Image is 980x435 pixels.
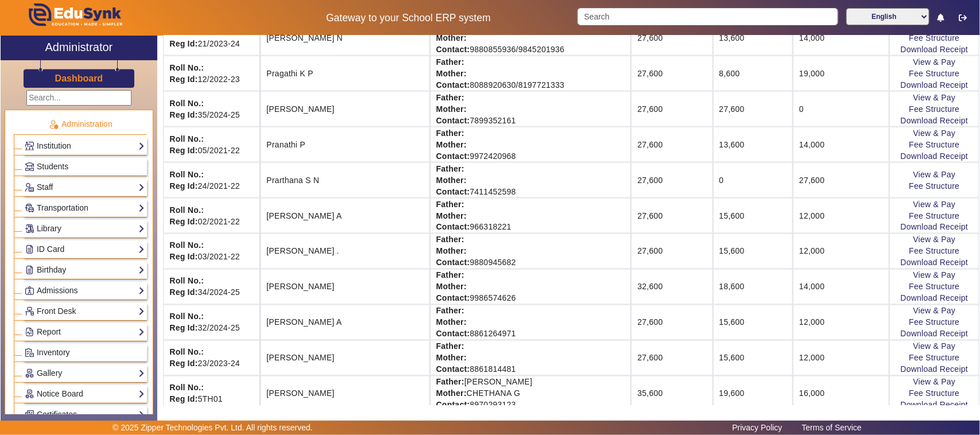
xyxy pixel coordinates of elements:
td: 27,600 [631,20,712,56]
strong: Contact: [436,294,470,303]
strong: Reg Id: [169,75,197,84]
td: 35,600 [631,376,712,411]
td: [PERSON_NAME] [260,376,429,411]
a: Fee Structure [909,282,959,292]
a: Students [25,160,145,173]
td: 19,000 [793,56,889,91]
a: Download Receipt [901,365,969,374]
td: 18,600 [713,269,793,305]
td: 27,600 [631,305,712,340]
td: [PERSON_NAME] A [260,305,429,340]
strong: Mother: [436,282,467,292]
strong: Contact: [436,152,470,161]
a: Download Receipt [901,80,969,90]
strong: Roll No.: [169,383,204,393]
strong: Contact: [436,116,470,125]
a: Privacy Policy [727,420,788,435]
img: Administration.png [48,119,59,130]
td: 19,600 [713,376,793,411]
strong: Father: [436,235,464,244]
td: 9880855936/9845201936 [430,20,632,56]
a: Fee Structure [909,354,959,363]
td: [PERSON_NAME] [260,340,429,376]
strong: Contact: [436,365,470,374]
a: View & Pay [913,200,956,209]
td: 27,600 [631,198,712,234]
td: 27,600 [631,56,712,91]
strong: Roll No.: [169,99,204,108]
td: 14,000 [793,20,889,56]
strong: Contact: [436,187,470,196]
a: Download Receipt [901,116,969,125]
a: Download Receipt [901,258,969,267]
a: Administrator [1,36,157,60]
strong: Reg Id: [169,146,197,155]
td: 27,600 [631,91,712,127]
a: View & Pay [913,57,956,67]
strong: Contact: [436,401,470,410]
td: 27,600 [793,162,889,198]
a: Terms of Service [796,420,867,435]
strong: Reg Id: [169,288,197,297]
a: Dashboard [55,72,104,84]
a: View & Pay [913,129,956,138]
strong: Mother: [436,176,467,185]
strong: Father: [436,57,464,67]
a: Download Receipt [901,152,969,161]
h3: Dashboard [55,73,103,84]
strong: Mother: [436,354,467,363]
a: Fee Structure [909,140,959,149]
td: 9972420968 [430,127,632,162]
td: 15,600 [713,198,793,234]
a: Fee Structure [909,104,959,114]
strong: Contact: [436,223,470,232]
strong: Roll No.: [169,205,204,215]
td: [PERSON_NAME] [260,91,429,127]
span: Students [37,162,68,171]
strong: Mother: [436,33,467,42]
td: 0 [713,162,793,198]
p: Administration [14,118,147,130]
a: View & Pay [913,342,956,351]
input: Search [578,8,838,25]
strong: Roll No.: [169,170,204,179]
strong: Father: [436,378,464,387]
td: 27,600 [631,340,712,376]
strong: Mother: [436,318,467,327]
strong: Mother: [436,247,467,256]
td: 8,600 [713,56,793,91]
td: 15,600 [713,234,793,269]
strong: Reg Id: [169,395,197,404]
strong: Reg Id: [169,217,197,226]
strong: Roll No.: [169,134,204,143]
a: Fee Structure [909,389,959,398]
td: 16,000 [793,376,889,411]
strong: Father: [436,93,464,102]
td: 15,600 [713,305,793,340]
td: 27,600 [631,162,712,198]
td: 7899352161 [430,91,632,127]
strong: Reg Id: [169,253,197,262]
td: 12,000 [793,234,889,269]
a: View & Pay [913,306,956,316]
td: 05/2021-22 [163,127,260,162]
strong: Father: [436,200,464,209]
a: View & Pay [913,378,956,387]
a: Download Receipt [901,329,969,339]
td: 13,600 [713,20,793,56]
td: [PERSON_NAME] [260,269,429,305]
td: [PERSON_NAME] A [260,198,429,234]
a: View & Pay [913,93,956,102]
strong: Roll No.: [169,63,204,72]
td: Pranathi P [260,127,429,162]
strong: Father: [436,164,464,173]
td: 14,000 [793,127,889,162]
a: Fee Structure [909,211,959,220]
a: Download Receipt [901,223,969,232]
a: View & Pay [913,235,956,244]
strong: Reg Id: [169,39,197,48]
td: 8861264971 [430,305,632,340]
strong: Contact: [436,258,470,267]
strong: Reg Id: [169,359,197,368]
td: [PERSON_NAME] N [260,20,429,56]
